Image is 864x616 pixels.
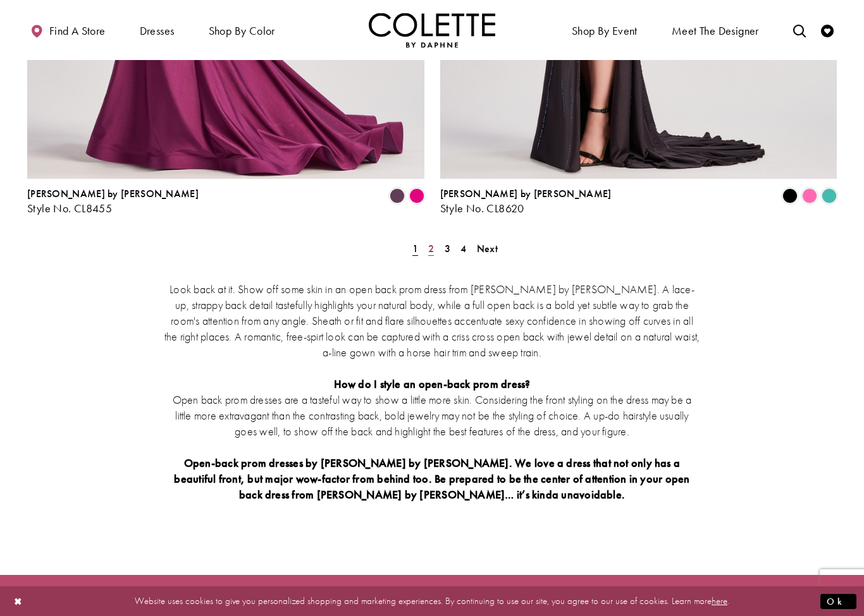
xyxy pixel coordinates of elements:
[820,593,856,609] button: Submit Dialog
[802,188,817,203] i: Pink
[822,188,837,203] i: Turquoise
[49,25,106,37] span: Find a store
[27,13,108,47] a: Find a store
[782,188,798,203] i: Black
[390,188,405,203] i: Plum
[137,13,178,47] span: Dresses
[712,595,727,607] a: here
[163,392,701,439] p: Open back prom dresses are a tasteful way to show a little more skin. Considering the front styli...
[440,187,612,200] span: [PERSON_NAME] by [PERSON_NAME]
[457,239,470,258] a: Page 4
[27,188,199,215] div: Colette by Daphne Style No. CL8455
[91,593,773,610] p: Website uses cookies to give you personalized shopping and marketing experiences. By continuing t...
[818,13,837,47] a: Check Wishlist
[206,13,278,47] span: Shop by color
[27,201,112,215] span: Style No. CL8455
[460,242,466,255] span: 4
[163,281,701,360] p: Look back at it. Show off some skin in an open back prom dress from [PERSON_NAME] by [PERSON_NAME...
[440,188,612,215] div: Colette by Daphne Style No. CL8620
[369,13,495,47] img: Colette by Daphne
[8,590,29,612] button: Close Dialog
[209,25,275,37] span: Shop by color
[441,239,454,258] a: Page 3
[334,377,531,391] strong: How do I style an open-back prom dress?
[409,239,422,258] span: Current Page
[672,25,759,37] span: Meet the designer
[669,13,762,47] a: Meet the designer
[569,13,641,47] span: Shop By Event
[424,239,438,258] a: Page 2
[477,242,498,255] span: Next
[473,239,502,258] a: Next Page
[428,242,434,255] span: 2
[409,188,424,203] i: Lipstick Pink
[412,242,418,255] span: 1
[440,201,524,215] span: Style No. CL8620
[369,13,495,47] a: Visit Home Page
[27,187,199,200] span: [PERSON_NAME] by [PERSON_NAME]
[140,25,175,37] span: Dresses
[572,25,638,37] span: Shop By Event
[445,242,450,255] span: 3
[790,13,809,47] a: Toggle search
[174,456,689,502] strong: Open-back prom dresses by [PERSON_NAME] by [PERSON_NAME]. We love a dress that not only has a bea...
